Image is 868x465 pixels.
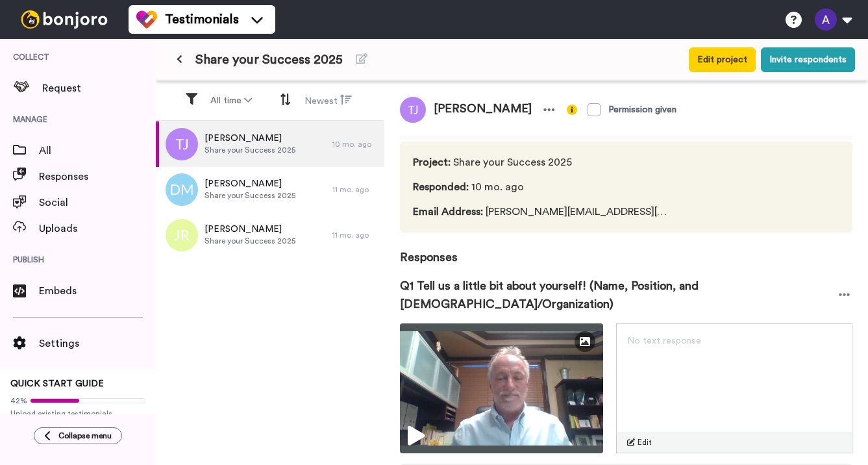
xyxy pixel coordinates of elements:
[413,182,469,192] span: Responded :
[205,145,295,155] span: Share your Success 2025
[58,431,112,441] span: Collapse menu
[413,207,483,217] span: Email Address :
[39,195,156,210] span: Social
[10,379,104,388] span: QUICK START GUIDE
[10,408,145,419] span: Upload existing testimonials
[195,51,343,69] span: Share your Success 2025
[205,132,295,145] span: [PERSON_NAME]
[332,184,378,195] div: 11 mo. ago
[205,177,295,190] span: [PERSON_NAME]
[16,10,113,29] img: bj-logo-header-white.svg
[332,230,378,240] div: 11 mo. ago
[297,88,360,113] button: Newest
[413,157,451,168] span: Project :
[567,105,577,115] img: info-yellow.svg
[413,155,671,170] span: Share your Success 2025
[332,139,378,149] div: 10 mo. ago
[400,232,852,266] span: Responses
[627,336,701,346] span: No text response
[203,89,260,112] button: All time
[761,47,855,72] button: Invite respondents
[426,97,539,123] span: [PERSON_NAME]
[166,173,198,206] img: dm.png
[39,283,156,299] span: Embeds
[205,223,295,236] span: [PERSON_NAME]
[166,128,198,160] img: tj.png
[39,143,156,158] span: All
[34,427,122,444] button: Collapse menu
[39,221,156,236] span: Uploads
[400,323,603,453] img: fe724374-c2cc-4c05-9973-6956c853add0-thumbnail_full-1727730730.jpg
[608,103,676,116] div: Permission given
[10,396,27,406] span: 42%
[413,179,671,195] span: 10 mo. ago
[413,204,671,220] span: [PERSON_NAME][EMAIL_ADDRESS][PERSON_NAME][DOMAIN_NAME]
[156,167,384,212] a: [PERSON_NAME]Share your Success 202511 mo. ago
[136,9,157,30] img: tm-color.svg
[400,97,426,123] img: tj.png
[39,336,156,351] span: Settings
[689,47,756,72] button: Edit project
[156,212,384,258] a: [PERSON_NAME]Share your Success 202511 mo. ago
[638,437,652,447] span: Edit
[205,236,295,246] span: Share your Success 2025
[165,10,239,29] span: Testimonials
[166,219,198,251] img: jr.png
[156,121,384,167] a: [PERSON_NAME]Share your Success 202510 mo. ago
[42,81,156,96] span: Request
[400,277,836,313] span: Q1 Tell us a little bit about yourself! (Name, Position, and [DEMOGRAPHIC_DATA]/Organization)
[205,190,295,201] span: Share your Success 2025
[39,169,156,184] span: Responses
